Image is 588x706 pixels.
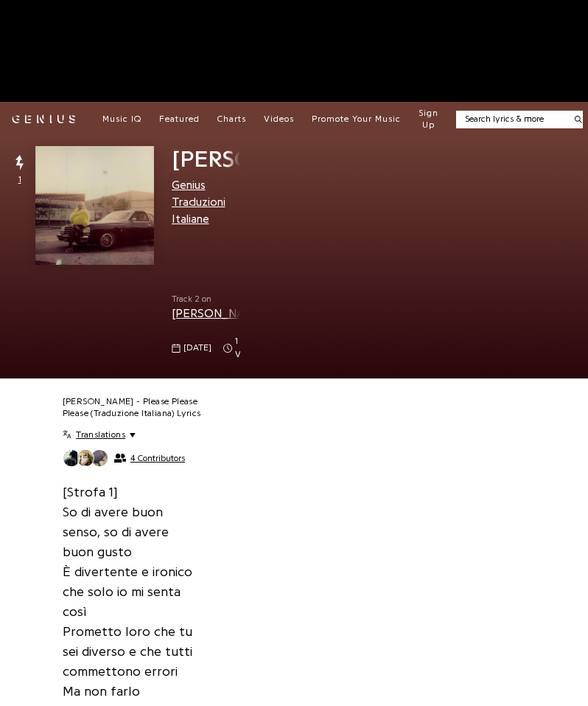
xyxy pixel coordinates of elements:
[183,342,211,354] span: [DATE]
[264,114,294,125] a: Videos
[312,114,401,123] span: Promote Your Music
[217,114,246,125] a: Charts
[172,293,241,305] span: Track 2 on
[235,335,262,361] span: 1 viewer
[172,179,225,225] a: Genius Traduzioni Italiane
[159,114,200,123] span: Featured
[63,396,215,420] h2: [PERSON_NAME] - Please Please Please (Traduzione Italiana) Lyrics
[456,113,566,125] input: Search lyrics & more
[159,114,200,125] a: Featured
[217,114,246,123] span: Charts
[102,114,141,125] a: Music IQ
[419,108,438,131] button: Sign Up
[312,114,401,125] a: Promote Your Music
[172,308,517,319] a: [PERSON_NAME] - Short n’ Sweet (Deluxe) (Traduzione Italiana)
[18,173,21,186] span: 1
[223,335,262,361] span: 1 viewer
[130,453,185,463] span: 4 Contributors
[63,449,185,467] button: 4 Contributors
[35,146,154,265] img: Cover art for Sabrina Carpenter - Please Please Please (Traduzione Italiana) by Genius Traduzioni...
[76,429,125,440] span: Translations
[264,114,294,123] span: Videos
[102,114,141,123] span: Music IQ
[63,429,136,440] button: Translations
